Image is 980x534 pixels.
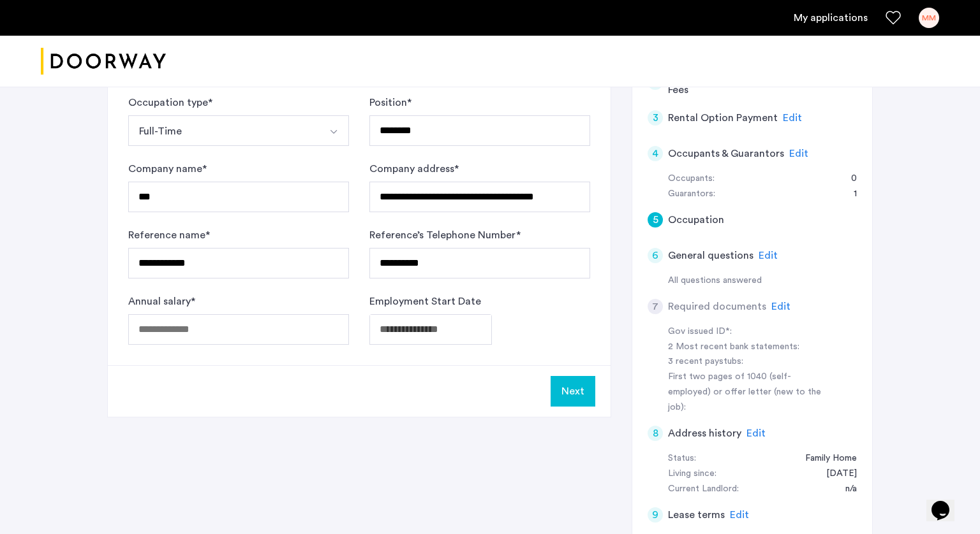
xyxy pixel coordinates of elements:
[730,510,749,520] span: Edit
[668,426,741,441] h5: Address history
[668,171,715,187] div: Occupants:
[668,187,715,202] div: Guarantors:
[668,507,725,523] h5: Lease terms
[668,299,766,314] h5: Required documents
[668,354,829,370] div: 3 recent paystubs:
[926,483,967,521] iframe: chat widget
[838,171,857,187] div: 0
[648,146,663,161] div: 4
[668,324,829,340] div: Gov issued ID*:
[551,376,595,407] button: Next
[648,248,663,263] div: 6
[771,301,791,312] span: Edit
[648,212,663,227] div: 5
[783,113,802,123] span: Edit
[648,507,663,523] div: 9
[668,451,696,466] div: Status:
[919,8,939,28] div: MM
[841,187,857,202] div: 1
[648,426,663,441] div: 8
[41,38,166,85] img: logo
[369,227,521,243] label: Reference’s Telephone Number *
[369,314,492,345] input: Employment Start Date
[668,110,778,126] h5: Rental Option Payment
[369,294,481,309] label: Employment Start Date
[746,428,766,438] span: Edit
[318,115,349,146] button: Select option
[668,273,857,289] div: All questions answered
[128,161,207,177] label: Company name *
[886,10,901,25] a: Favorites
[833,482,857,497] div: n/a
[794,10,868,25] a: My application
[369,161,459,177] label: Company address *
[128,227,210,243] label: Reference name *
[668,370,829,415] div: First two pages of 1040 (self-employed) or offer letter (new to the job):
[369,95,412,110] label: Position *
[813,466,857,482] div: 04/30/2024
[759,250,778,261] span: Edit
[668,466,716,482] div: Living since:
[128,115,319,146] button: Select option
[329,127,339,137] img: arrow
[128,294,195,309] label: Annual salary *
[668,482,739,497] div: Current Landlord:
[41,38,166,85] a: Cazamio logo
[668,146,784,161] h5: Occupants & Guarantors
[668,248,754,263] h5: General questions
[668,212,724,227] h5: Occupation
[648,299,663,314] div: 7
[792,451,857,466] div: Family Home
[128,95,212,110] label: Occupation type *
[668,340,829,355] div: 2 Most recent bank statements:
[789,148,808,159] span: Edit
[648,110,663,126] div: 3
